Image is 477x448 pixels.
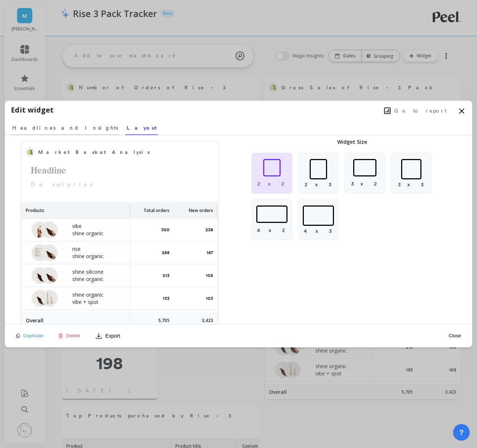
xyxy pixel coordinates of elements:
img: api.shopify.svg [27,149,33,155]
p: 103 [206,295,213,302]
h2: Headline [25,164,213,178]
img: MD_shine8oz_silicone_greybg_02.jpg [32,267,48,284]
p: 167 [207,249,213,256]
img: MD_shine8oz_organic_greybg_02.jpg [41,267,58,284]
nav: Tabs [11,118,466,135]
p: Description [25,180,213,189]
span: Layout [127,124,156,131]
p: Widget Size [337,138,367,146]
img: MD_shine8oz_organic_greybg_02.jpg [41,244,58,261]
button: ? [453,424,470,441]
img: MD_shine8oz_organic_greybg_02.jpg [41,221,58,238]
p: 105 [206,272,213,279]
span: Delete [66,333,80,338]
p: 3,423 [202,318,213,323]
p: shine organic [72,230,121,237]
p: 2 x 2 [257,180,286,187]
p: 3 x 3 [398,181,424,188]
button: Export [92,330,123,342]
span: Duplicate [23,333,44,338]
button: Close [447,333,463,339]
p: 133 [163,295,170,302]
p: rise [72,245,121,253]
p: 300 [161,227,170,233]
p: 4 x 3 [304,227,333,235]
img: duplicate icon [16,334,20,338]
p: shine organic [72,253,121,260]
p: 4 x 2 [257,227,287,234]
p: vibe [72,223,121,230]
span: Go to report [394,107,447,114]
span: ? [459,427,464,437]
button: Go to report [382,106,449,115]
img: dMvc6jvO-Recovered-1_1.png [32,244,48,261]
p: Products [26,203,44,214]
img: vibe_03.jpg [32,221,48,238]
p: 238 [205,227,213,233]
p: Total orders [143,203,170,214]
span: Headlines and Insights [12,124,118,131]
label: Overall [26,313,69,328]
img: MD_spot_vibe_01.jpg [41,290,58,307]
p: 3 x 2 [351,180,379,187]
p: shine organic [72,291,121,298]
button: Duplicate [14,333,46,339]
span: Market Basket Analysis [38,147,190,157]
p: vibe + spot [72,298,121,306]
p: 2 x 3 [305,181,332,188]
p: New orders [189,203,213,214]
p: 213 [163,272,170,279]
p: 5,705 [158,318,170,323]
p: shine organic [72,276,121,283]
p: 288 [162,249,170,256]
img: MD_shine8oz_organic_greybg_02.jpg [32,290,48,307]
p: shine silicone [72,268,121,276]
button: Delete [56,333,82,339]
span: Market Basket Analysis [38,148,150,156]
h1: Edit widget [11,105,54,115]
